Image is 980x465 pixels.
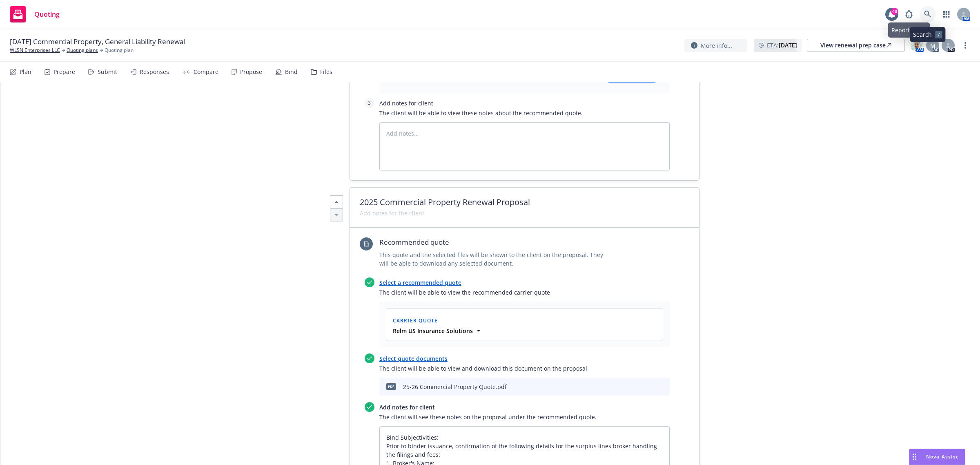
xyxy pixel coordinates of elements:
[909,449,920,465] div: Drag to move
[379,355,448,362] a: Select quote documents
[930,41,935,50] span: M
[10,47,60,54] a: WLSN Enterprises LLC
[820,39,891,51] div: View renewal prep case
[901,6,917,22] a: Report a Bug
[701,41,732,50] span: More info...
[20,69,31,75] div: Plan
[140,69,169,75] div: Responses
[646,382,653,391] button: preview file
[633,382,639,391] button: download file
[240,69,262,75] div: Propose
[920,6,936,22] a: Search
[660,382,666,391] button: archive file
[194,69,218,75] div: Compare
[67,47,98,54] a: Quoting plans
[960,40,970,50] a: more
[365,98,374,108] div: 3
[320,69,332,75] div: Files
[909,449,965,465] button: Nova Assist
[379,403,435,411] a: Add notes for client
[379,364,670,373] span: The client will be able to view and download this document on the proposal
[7,3,63,26] a: Quoting
[393,317,438,324] span: Carrier Quote
[926,453,958,460] span: Nova Assist
[10,37,185,47] span: [DATE] Commercial Property, General Liability Renewal
[938,6,955,22] a: Switch app
[403,382,507,391] div: 25-26 Commercial Property Quote.pdf
[911,39,924,52] img: photo
[684,39,747,52] button: More info...
[285,69,298,75] div: Bind
[379,279,461,286] a: Select a recommended quote
[379,413,670,421] span: The client will see these notes on the proposal under the recommended quote.
[360,197,689,207] span: 2025 Commercial Property Renewal Proposal
[767,41,797,49] span: ETA :
[379,250,612,268] span: This quote and the selected files will be shown to the client on the proposal. They will be able ...
[34,11,60,18] span: Quoting
[53,69,75,75] div: Prepare
[891,6,898,13] div: 40
[779,41,797,49] strong: [DATE]
[807,39,905,52] a: View renewal prep case
[105,47,134,54] span: Quoting plan
[379,288,670,297] span: The client will be able to view the recommended carrier quote
[379,109,670,117] span: The client will be able to view these notes about the recommended quote.
[379,237,612,247] span: Recommended quote
[386,383,396,389] span: pdf
[393,327,473,335] strong: Relm US Insurance Solutions
[98,69,117,75] div: Submit
[379,99,433,107] a: Add notes for client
